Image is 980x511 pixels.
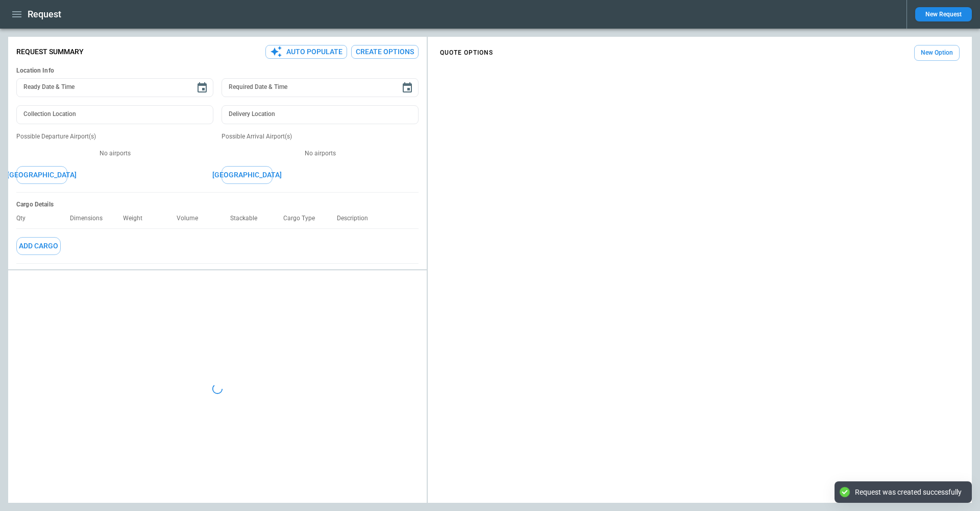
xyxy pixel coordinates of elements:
[16,48,84,56] p: Request Summary
[914,45,960,61] button: New Option
[855,487,962,497] div: Request was created successfully
[16,237,61,255] button: Add Cargo
[16,201,419,208] h6: Cargo Details
[428,41,972,65] div: scrollable content
[28,8,61,20] h1: Request
[192,78,212,98] button: Choose date
[265,45,347,59] button: Auto Populate
[16,166,67,184] button: [GEOGRAPHIC_DATA]
[915,7,972,21] button: New Request
[230,215,265,222] p: Stackable
[16,67,419,75] h6: Location Info
[222,166,273,184] button: [GEOGRAPHIC_DATA]
[222,132,419,141] p: Possible Arrival Airport(s)
[222,149,419,158] p: No airports
[123,215,151,222] p: Weight
[283,215,323,222] p: Cargo Type
[70,215,111,222] p: Dimensions
[16,149,213,158] p: No airports
[397,78,418,98] button: Choose date
[16,215,34,222] p: Qty
[177,215,206,222] p: Volume
[337,215,376,222] p: Description
[351,45,419,59] button: Create Options
[440,51,493,55] h4: QUOTE OPTIONS
[16,132,213,141] p: Possible Departure Airport(s)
